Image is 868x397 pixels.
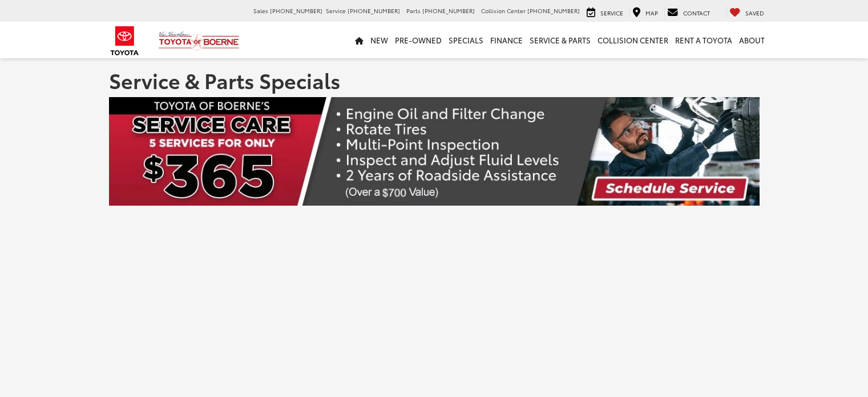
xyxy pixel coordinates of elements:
[103,22,146,59] img: Toyota
[109,69,760,91] h1: Service & Parts Specials
[736,22,768,58] a: About
[683,9,710,17] span: Contact
[253,6,268,15] span: Sales
[527,6,580,15] span: [PHONE_NUMBER]
[109,97,760,206] img: New Service Care Banner
[326,6,346,15] span: Service
[481,6,526,15] span: Collision Center
[584,6,626,18] a: Service
[672,22,736,58] a: Rent a Toyota
[352,22,367,58] a: Home
[600,9,623,17] span: Service
[270,6,322,15] span: [PHONE_NUMBER]
[487,22,526,58] a: Finance
[422,6,475,15] span: [PHONE_NUMBER]
[406,6,421,15] span: Parts
[367,22,391,58] a: New
[445,22,487,58] a: Specials
[664,6,713,18] a: Contact
[745,9,764,17] span: Saved
[391,22,445,58] a: Pre-Owned
[629,6,661,18] a: Map
[526,22,594,58] a: Service & Parts: Opens in a new tab
[158,31,240,51] img: Vic Vaughan Toyota of Boerne
[645,9,658,17] span: Map
[594,22,672,58] a: Collision Center
[348,6,400,15] span: [PHONE_NUMBER]
[726,6,767,18] a: My Saved Vehicles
